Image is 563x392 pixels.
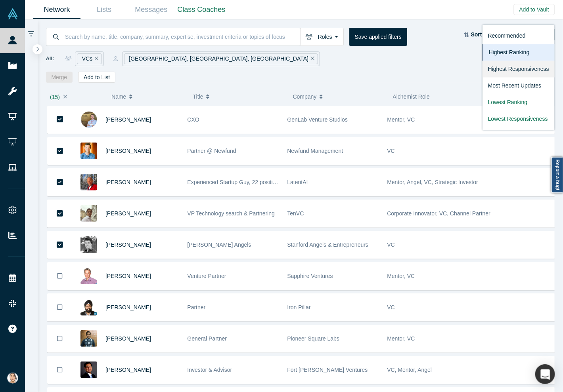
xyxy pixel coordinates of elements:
[48,263,72,290] button: Bookmark
[48,169,72,196] button: Bookmark
[287,367,368,373] span: Fort [PERSON_NAME] Ventures
[77,53,102,64] div: VCs
[48,106,72,133] button: Bookmark
[33,0,80,19] a: Network
[111,88,126,105] span: Name
[287,335,340,342] span: Pioneer Square Labs
[483,94,555,111] a: Lowest Ranking
[80,236,97,253] img: Marcelo Manjon's Profile Image
[188,335,227,342] span: General Partner
[80,330,97,347] img: Vivek Ladsariya's Profile Image
[483,28,555,44] a: Recommended
[287,179,308,185] span: LatentAI
[92,54,98,63] button: Remove Filter
[48,325,72,352] button: Bookmark
[387,179,479,185] span: Mentor, Angel, VC, Strategic Investor
[387,335,415,342] span: Mentor, VC
[387,148,395,154] span: VC
[105,242,151,248] a: [PERSON_NAME]
[105,148,151,154] a: [PERSON_NAME]
[78,72,115,83] button: Add to List
[188,116,199,123] span: CXO
[483,61,555,78] a: Highest Responsiveness
[483,78,555,94] a: Most Recent Updates
[48,231,72,259] button: Bookmark
[287,273,333,279] span: Sapphire Ventures
[471,31,492,38] strong: Sort by:
[188,273,226,279] span: Venture Partner
[308,54,314,63] button: Remove Filter
[175,0,228,19] a: Class Coaches
[50,94,60,100] span: ( 15 )
[80,143,97,159] img: Henri Deshays's Profile Image
[105,179,151,185] a: [PERSON_NAME]
[551,157,563,193] a: Report a bug!
[64,27,300,46] input: Search by name, title, company, summary, expertise, investment criteria or topics of focus
[105,335,151,342] a: [PERSON_NAME]
[387,273,415,279] span: Mentor, VC
[188,179,310,185] span: Experienced Startup Guy, 22 positive exits to date
[287,116,348,123] span: GenLab Venture Studios
[514,4,555,15] button: Add to Vault
[387,242,395,248] span: VC
[7,8,18,19] img: Alchemist Vault Logo
[80,205,97,222] img: Daniel Ramirez's Profile Image
[105,273,151,279] a: [PERSON_NAME]
[7,373,18,384] img: Natasha Lowery's Account
[293,88,385,105] button: Company
[80,362,97,378] img: Ratan Singh's Profile Image
[48,356,72,384] button: Bookmark
[387,116,415,123] span: Mentor, VC
[483,44,555,61] a: Highest Ranking
[128,0,175,19] a: Messages
[300,28,344,46] button: Roles
[46,55,54,63] span: All:
[193,88,285,105] button: Title
[80,174,97,190] img: Bruce Graham's Profile Image
[80,299,97,316] img: Mohanjit Jolly's Profile Image
[48,200,72,227] button: Bookmark
[293,88,317,105] span: Company
[124,53,318,64] div: [GEOGRAPHIC_DATA], [GEOGRAPHIC_DATA], [GEOGRAPHIC_DATA]
[188,304,206,310] span: Partner
[387,304,395,310] span: VC
[483,111,555,127] a: Lowest Responsiveness
[105,210,151,217] a: [PERSON_NAME]
[111,88,185,105] button: Name
[48,137,72,165] button: Bookmark
[46,72,73,83] button: Merge
[105,116,151,123] a: [PERSON_NAME]
[387,210,491,217] span: Corporate Innovator, VC, Channel Partner
[287,242,369,248] span: Stanford Angels & Entrepreneurs
[48,294,72,321] button: Bookmark
[193,88,203,105] span: Title
[105,304,151,310] a: [PERSON_NAME]
[287,210,304,217] span: TenVC
[80,268,97,284] img: Anders Ranum's Profile Image
[287,148,343,154] span: Newfund Management
[287,304,311,310] span: Iron Pillar
[188,210,275,217] span: VP Technology search & Partnering
[393,93,430,100] span: Alchemist Role
[80,0,128,19] a: Lists
[188,242,251,248] span: [PERSON_NAME] Angels
[80,111,97,128] img: Jeremy Geiger's Profile Image
[349,28,407,46] button: Save applied filters
[188,367,232,373] span: Investor & Advisor
[387,367,432,373] span: VC, Mentor, Angel
[105,367,151,373] a: [PERSON_NAME]
[188,148,236,154] span: Partner @ Newfund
